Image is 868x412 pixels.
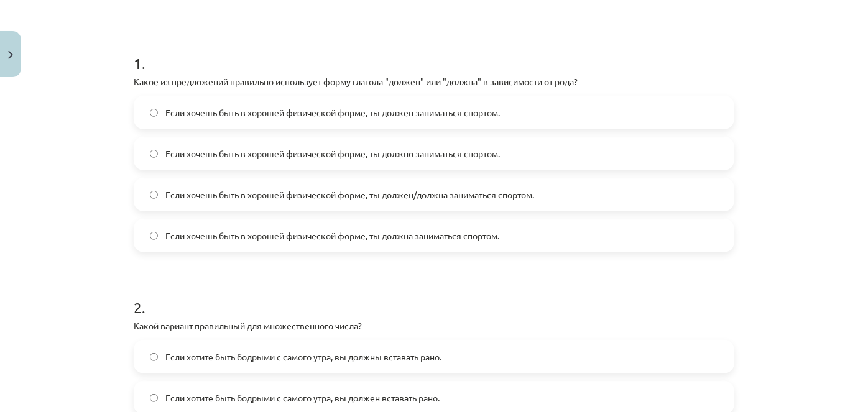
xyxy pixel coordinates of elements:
h1: 2 . [134,277,734,316]
input: Если хочешь быть в хорошей физической форме, ты должен заниматься спортом. [150,109,158,117]
p: Какой вариант правильный для множественного числа? [134,319,734,332]
p: Какое из предложений правильно использует форму глагола "должен" или "должна" в зависимости от рода? [134,75,734,88]
span: Если хочешь быть в хорошей физической форме, ты должен заниматься спортом. [165,106,500,119]
input: Если хочешь быть в хорошей физической форме, ты должен/должна заниматься спортом. [150,191,158,199]
span: Если хочешь быть в хорошей физической форме, ты должно заниматься спортом. [165,147,500,160]
img: icon-close-lesson-0947bae3869378f0d4975bcd49f059093ad1ed9edebbc8119c70593378902aed.svg [8,51,13,59]
input: Если хочешь быть в хорошей физической форме, ты должна заниматься спортом. [150,232,158,240]
span: Если хочешь быть в хорошей физической форме, ты должен/должна заниматься спортом. [165,188,534,201]
input: Если хочешь быть в хорошей физической форме, ты должно заниматься спортом. [150,150,158,158]
span: Если хочешь быть в хорошей физической форме, ты должна заниматься спортом. [165,229,499,242]
span: Если хотите быть бодрыми с самого утра, вы должны вставать рано. [165,350,441,364]
input: Если хотите быть бодрыми с самого утра, вы должен вставать рано. [150,394,158,402]
span: Если хотите быть бодрыми с самого утра, вы должен вставать рано. [165,391,440,405]
h1: 1 . [134,33,734,71]
input: Если хотите быть бодрыми с самого утра, вы должны вставать рано. [150,353,158,361]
